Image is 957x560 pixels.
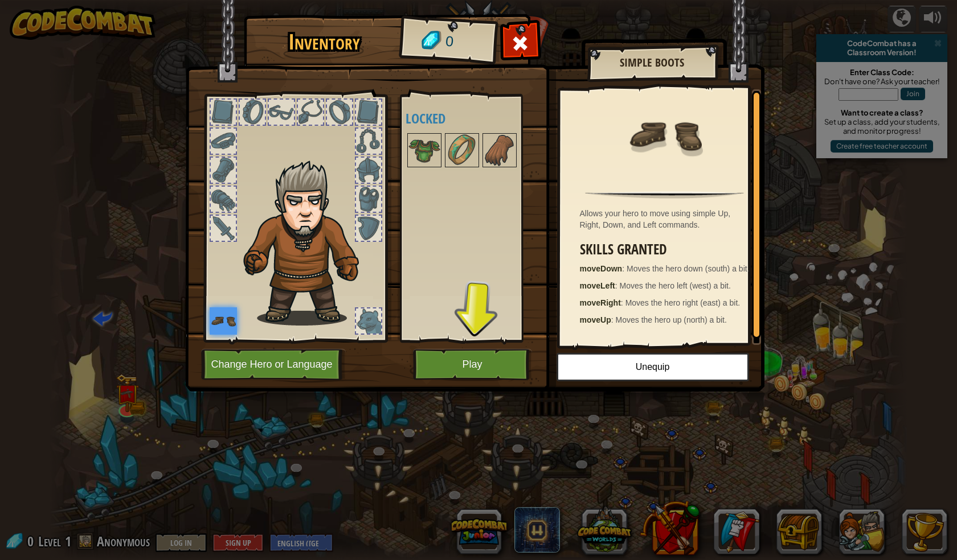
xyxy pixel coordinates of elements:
img: portrait.png [408,134,440,166]
h3: Skills Granted [580,242,755,257]
h2: Simple Boots [599,56,706,69]
span: : [622,264,627,273]
img: portrait.png [628,98,702,172]
span: 0 [444,31,454,52]
strong: moveUp [580,315,611,324]
strong: moveDown [580,264,623,273]
button: Play [413,349,532,380]
img: portrait.png [210,307,237,335]
strong: moveLeft [580,281,615,290]
span: : [621,298,625,307]
img: hr.png [585,191,743,199]
h4: Locked [406,111,549,126]
h1: Inventory [252,30,397,54]
img: portrait.png [484,134,516,166]
strong: moveRight [580,298,621,307]
div: Allows your hero to move using simple Up, Right, Down, and Left commands. [580,208,755,230]
img: portrait.png [446,134,478,166]
span: Moves the hero right (east) a bit. [625,298,741,307]
span: Moves the hero left (west) a bit. [620,281,731,290]
span: Moves the hero up (north) a bit. [616,315,727,324]
span: Moves the hero down (south) a bit. [627,264,750,273]
span: : [611,315,616,324]
button: Unequip [557,353,749,381]
span: : [615,281,620,290]
button: Change Hero or Language [201,349,346,380]
img: hair_m2.png [238,160,378,326]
